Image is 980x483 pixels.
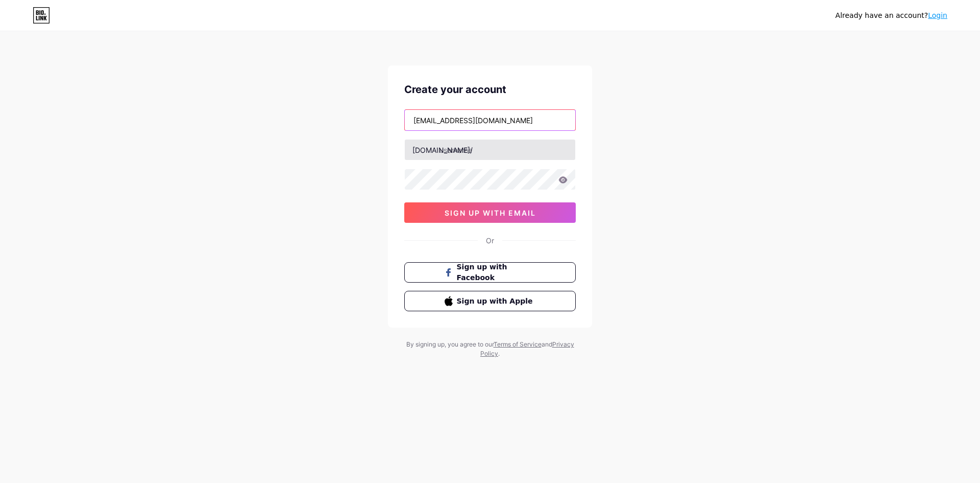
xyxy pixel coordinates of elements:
div: Or [486,235,494,246]
input: Email [405,110,575,130]
div: [DOMAIN_NAME]/ [412,145,473,155]
div: By signing up, you agree to our and . [403,340,577,358]
div: Already have an account? [836,10,947,21]
span: sign up with email [445,209,536,217]
span: Sign up with Facebook [457,262,536,283]
button: Sign up with Facebook [404,262,576,283]
a: Terms of Service [494,340,542,348]
button: sign up with email [404,202,576,223]
span: Sign up with Apple [457,296,536,307]
a: Login [928,11,947,19]
div: Create your account [404,82,576,97]
input: username [405,140,575,160]
button: Sign up with Apple [404,291,576,311]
